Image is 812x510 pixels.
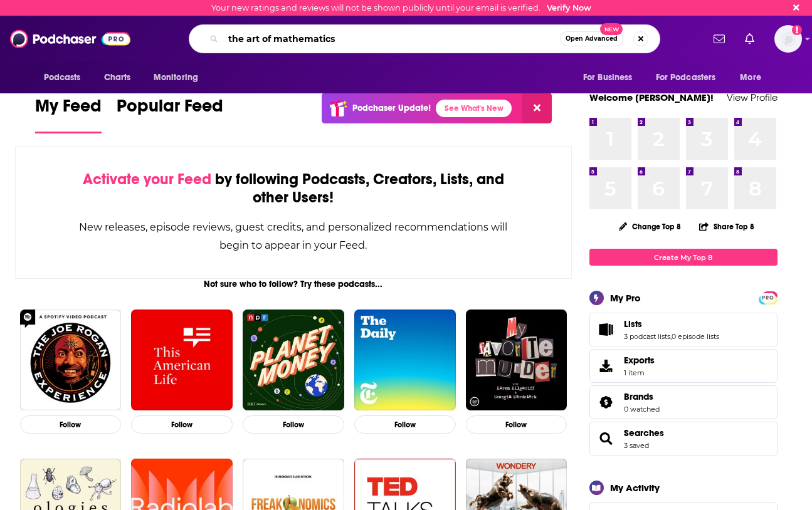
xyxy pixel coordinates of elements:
[15,279,572,289] div: Not sure who to follow? Try these podcasts...
[96,66,139,90] a: Charts
[594,430,619,447] a: Searches
[589,349,778,383] a: Exports
[354,415,456,434] button: Follow
[20,310,122,411] img: The Joe Rogan Experience
[436,100,512,117] a: See What's New
[131,415,233,434] button: Follow
[35,95,102,133] a: My Feed
[624,391,653,402] span: Brands
[774,25,802,53] span: Logged in as charlottestone
[354,310,456,411] img: The Daily
[656,69,716,86] span: For Podcasters
[624,332,670,341] a: 3 podcast lists
[589,313,778,346] span: Lists
[466,310,567,411] img: My Favorite Murder with Karen Kilgariff and Georgia Hardstark
[761,293,776,303] span: PRO
[624,318,719,330] a: Lists
[589,249,778,266] a: Create My Top 8
[709,28,730,49] a: Show notifications dropdown
[792,25,802,35] svg: Email not verified
[774,25,802,53] img: User Profile
[574,66,648,90] button: open menu
[594,321,619,338] a: Lists
[104,69,131,86] span: Charts
[145,66,214,90] button: open menu
[624,441,649,450] a: 3 saved
[35,95,102,124] span: My Feed
[774,25,802,53] button: Show profile menu
[10,27,130,51] img: Podchaser - Follow, Share and Rate Podcasts
[594,393,619,411] a: Brands
[243,415,344,434] button: Follow
[611,219,689,234] button: Change Top 8
[117,95,223,133] a: Popular Feed
[243,310,344,411] img: Planet Money
[699,214,755,239] button: Share Top 8
[189,24,660,53] div: Search podcasts, credits, & more...
[589,385,778,419] span: Brands
[731,66,777,90] button: open menu
[117,95,223,124] span: Popular Feed
[670,332,672,341] span: ,
[761,293,776,302] a: PRO
[600,23,623,35] span: New
[466,415,567,434] button: Follow
[648,66,734,90] button: open menu
[589,91,714,103] a: Welcome [PERSON_NAME]!
[624,355,655,366] span: Exports
[78,218,509,254] div: New releases, episode reviews, guest credits, and personalized recommendations will begin to appe...
[583,69,633,86] span: For Business
[624,405,660,414] a: 0 watched
[223,29,560,49] input: Search podcasts, credits, & more...
[610,292,641,304] div: My Pro
[727,91,778,103] a: View Profile
[594,357,619,375] span: Exports
[740,28,759,49] a: Show notifications dropdown
[610,482,660,494] div: My Activity
[154,69,198,86] span: Monitoring
[78,170,509,207] div: by following Podcasts, Creators, Lists, and other Users!
[566,36,618,42] span: Open Advanced
[740,69,761,86] span: More
[44,69,81,86] span: Podcasts
[547,3,591,13] a: Verify Now
[589,422,778,455] span: Searches
[131,310,233,411] img: This American Life
[672,332,719,341] a: 0 episode lists
[20,415,122,434] button: Follow
[211,3,591,13] div: Your new ratings and reviews will not be shown publicly until your email is verified.
[35,66,97,90] button: open menu
[624,427,664,439] a: Searches
[624,368,655,377] span: 1 item
[352,103,431,113] p: Podchaser Update!
[624,318,642,330] span: Lists
[560,31,623,46] button: Open AdvancedNew
[624,391,660,402] a: Brands
[83,170,211,189] span: Activate your Feed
